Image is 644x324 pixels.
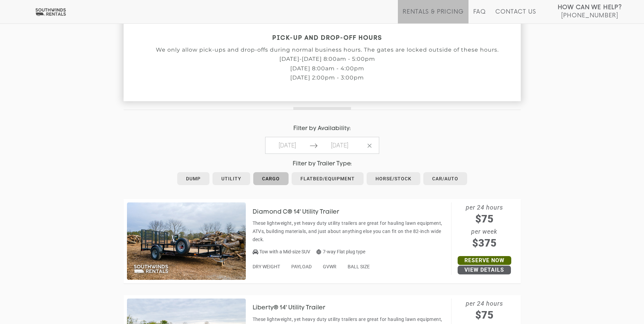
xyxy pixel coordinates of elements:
span: PAYLOAD [291,264,312,269]
h3: Diamond C® 14' Utility Trailer [253,209,350,216]
a: Car/Auto [423,172,467,185]
p: These lightweight, yet heavy duty utility trailers are great for hauling lawn equipment, ATVs, bu... [253,219,448,244]
span: [PHONE_NUMBER] [561,12,618,19]
a: Contact Us [495,8,536,23]
strong: How Can We Help? [558,4,622,11]
span: GVWR [323,264,336,269]
h4: Filter by Trailer Type: [124,161,521,167]
span: Tow with a Mid-size SUV [259,249,310,254]
a: Reserve Now [458,256,511,265]
span: 7-way Flat plug type [316,249,365,254]
a: Utility [213,172,250,185]
a: Horse/Stock [367,172,420,185]
span: $75 [452,307,517,323]
h4: Filter by Availability: [124,125,521,132]
img: Southwinds Rentals Logo [34,8,67,16]
a: Liberty® 14' Utility Trailer [253,305,336,310]
span: per 24 hours per week [452,202,517,251]
img: SW018 - Diamond C 14' Utility Trailer [127,202,246,280]
span: BALL SIZE [348,264,370,269]
h3: Liberty® 14' Utility Trailer [253,305,336,311]
a: Rentals & Pricing [403,8,463,23]
span: $75 [452,211,517,227]
a: Cargo [253,172,289,185]
p: We only allow pick-ups and drop-offs during normal business hours. The gates are locked outside o... [124,47,531,53]
a: How Can We Help? [PHONE_NUMBER] [558,3,622,18]
a: View Details [458,266,511,274]
span: $375 [452,235,517,251]
a: FAQ [473,8,486,23]
span: DRY WEIGHT [253,264,280,269]
p: [DATE] 2:00pm - 3:00pm [124,75,531,81]
strong: PICK-UP AND DROP-OFF HOURS [272,35,382,41]
a: Flatbed/Equipment [292,172,364,185]
a: Diamond C® 14' Utility Trailer [253,209,350,214]
a: Dump [177,172,209,185]
p: [DATE]-[DATE] 8:00am - 5:00pm [124,56,531,62]
p: [DATE] 8:00am - 4:00pm [124,66,531,72]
